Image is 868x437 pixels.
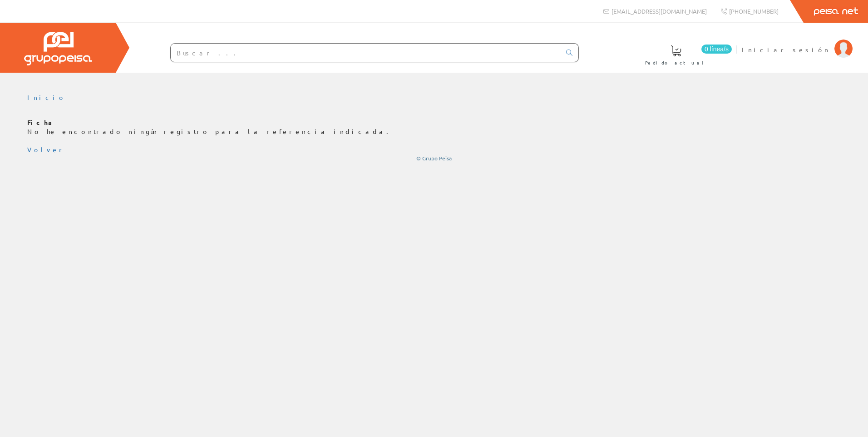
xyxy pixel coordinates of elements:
span: [EMAIL_ADDRESS][DOMAIN_NAME] [612,7,707,15]
span: 0 línea/s [701,45,732,54]
img: Grupo Peisa [24,32,92,65]
a: Iniciar sesión [742,38,853,46]
a: Inicio [27,93,66,101]
input: Buscar ... [171,44,561,62]
span: Pedido actual [645,58,707,67]
span: Iniciar sesión [742,45,830,54]
span: [PHONE_NUMBER] [729,7,779,15]
a: Volver [27,145,65,154]
div: © Grupo Peisa [27,154,841,162]
p: No he encontrado ningún registro para la referencia indicada. [27,118,841,136]
b: Ficha [27,118,56,126]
